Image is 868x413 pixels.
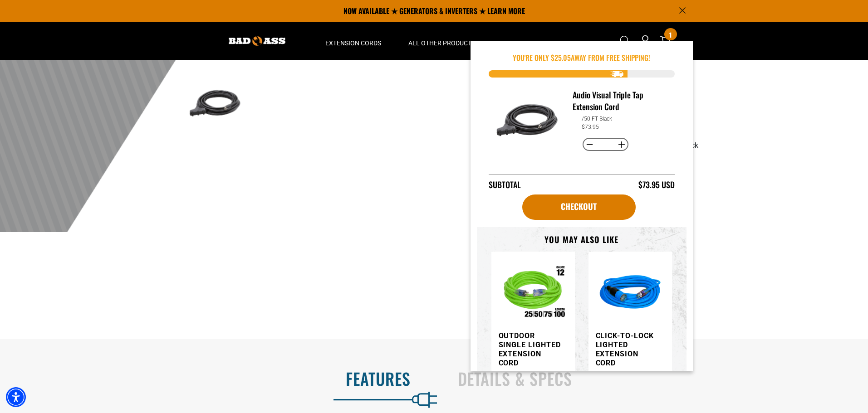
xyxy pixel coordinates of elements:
[489,22,543,60] summary: Apparel
[658,35,672,46] a: cart
[596,331,659,368] h3: Click-to-Lock Lighted Extension Cord
[638,179,675,191] div: $73.95 USD
[19,369,411,388] h2: Features
[189,77,241,130] img: black
[312,22,395,60] summary: Extension Cords
[618,34,633,48] summary: Search
[229,36,285,46] img: Bad Ass Extension Cords
[499,259,568,328] img: Outdoor Single Lighted Extension Cord
[471,41,693,371] div: Item added to your cart
[458,369,849,388] h2: Details & Specs
[573,89,667,112] h3: Audio Visual Triple Tap Extension Cord
[669,31,672,38] span: 1
[638,22,652,60] a: Open this option
[495,88,559,152] img: black
[499,259,562,409] a: Outdoor Single Lighted Extension Cord Outdoor Single Lighted Extension Cord
[408,39,475,47] span: All Other Products
[597,137,614,152] input: Quantity for Audio Visual Triple Tap Extension Cord
[6,387,26,407] div: Accessibility Menu
[395,22,489,60] summary: All Other Products
[582,116,612,122] dd: /50 FT Black
[502,39,530,47] span: Apparel
[489,179,521,191] div: Subtotal
[582,124,599,130] dd: $73.95
[325,39,381,47] span: Extension Cords
[596,259,659,409] a: blue Click-to-Lock Lighted Extension Cord
[596,259,665,328] img: blue
[489,52,675,63] p: You're Only $ away from free shipping!
[522,194,636,220] a: cart
[554,52,571,63] span: 25.05
[491,234,672,245] h3: You may also like
[499,331,562,368] h3: Outdoor Single Lighted Extension Cord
